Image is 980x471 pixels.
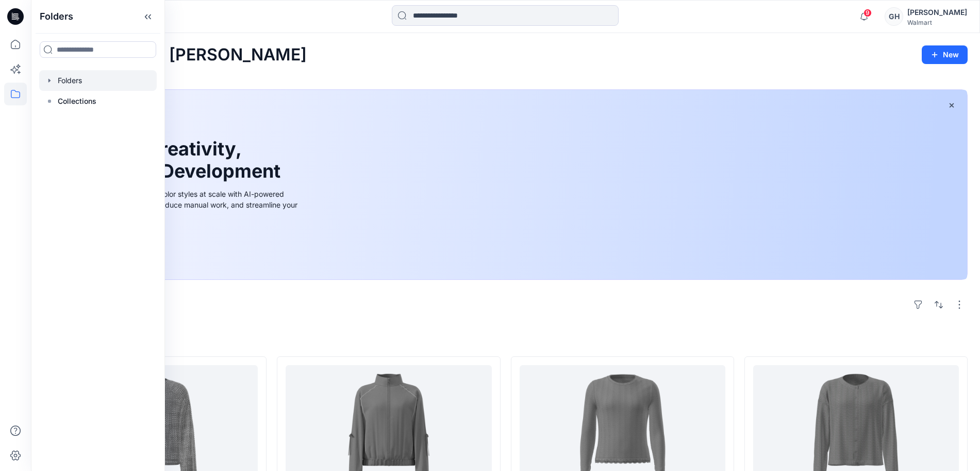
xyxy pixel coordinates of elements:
[922,45,968,64] button: New
[885,7,903,26] div: GH
[69,233,301,254] a: Discover more
[863,9,872,17] span: 9
[43,334,968,346] h4: Styles
[907,6,967,19] div: [PERSON_NAME]
[43,45,307,65] h2: Welcome back, [PERSON_NAME]
[907,19,967,26] div: Walmart
[69,138,285,182] h1: Unleash Creativity, Speed Up Development
[69,189,301,221] div: Explore ideas faster and recolor styles at scale with AI-powered tools that boost creativity, red...
[58,95,96,107] p: Collections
